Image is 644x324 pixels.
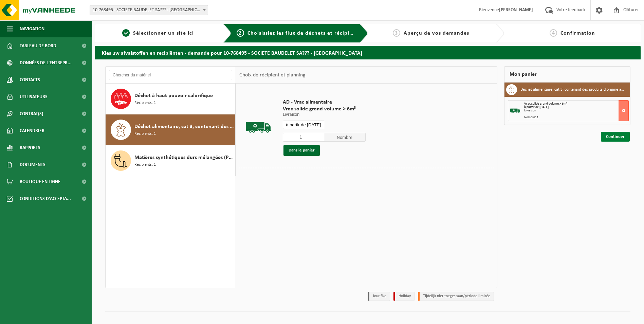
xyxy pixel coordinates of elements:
div: Nombre: 1 [524,116,628,119]
span: Vrac solide grand volume > 6m³ [524,102,567,106]
span: Navigation [20,20,44,37]
li: Tijdelijk niet toegestaan/période limitée [418,292,494,301]
span: Récipients: 1 [134,100,156,106]
span: Tableau de bord [20,37,56,54]
span: 10-768495 - SOCIETE BAUDELET SA??? - BLARINGHEM [90,5,208,15]
span: Matières synthétiques durs mélangées (PE et PP), recyclables (industriel) [134,154,234,162]
div: Choix de récipient et planning [236,67,309,84]
input: Chercher du matériel [109,70,232,80]
span: Contacts [20,71,40,88]
span: Boutique en ligne [20,173,60,190]
li: Holiday [393,292,415,301]
span: Utilisateurs [20,88,48,105]
span: Confirmation [560,31,595,36]
span: AD - Vrac alimentaire [283,99,366,106]
span: Déchet alimentaire, cat 3, contenant des produits d'origine animale, emballage synthétique [134,123,234,131]
div: Livraison [524,109,628,112]
button: Déchet alimentaire, cat 3, contenant des produits d'origine animale, emballage synthétique Récipi... [106,114,236,145]
span: Vrac solide grand volume > 6m³ [283,106,366,112]
span: Récipients: 1 [134,162,156,168]
h2: Kies uw afvalstoffen en recipiënten - demande pour 10-768495 - SOCIETE BAUDELET SA??? - [GEOGRAPH... [95,46,641,59]
h3: Déchet alimentaire, cat 3, contenant des produits d'origine animale, emballage synthétique [520,84,625,95]
span: Récipients: 1 [134,131,156,137]
span: Calendrier [20,122,44,139]
button: Dans le panier [283,145,320,156]
span: Conditions d'accepta... [20,190,71,207]
strong: à partir de [DATE] [524,105,549,109]
span: Choisissiez les flux de déchets et récipients [247,31,361,36]
span: 1 [122,29,130,37]
input: Sélectionnez date [283,121,324,129]
span: 2 [237,29,244,37]
strong: [PERSON_NAME] [499,7,533,13]
span: Déchet à haut pouvoir calorifique [134,92,213,100]
button: Déchet à haut pouvoir calorifique Récipients: 1 [106,84,236,114]
div: Mon panier [504,66,630,83]
span: Documents [20,156,45,173]
span: Données de l'entrepr... [20,54,72,71]
span: 3 [393,29,400,37]
a: Continuer [601,132,630,142]
a: 1Sélectionner un site ici [98,29,218,37]
button: Matières synthétiques durs mélangées (PE et PP), recyclables (industriel) Récipients: 1 [106,145,236,176]
span: Rapports [20,139,40,156]
span: Sélectionner un site ici [133,31,194,36]
span: Contrat(s) [20,105,43,122]
span: Nombre [324,133,366,142]
span: 10-768495 - SOCIETE BAUDELET SA??? - BLARINGHEM [90,5,208,15]
span: 4 [550,29,557,37]
p: Livraison [283,112,366,117]
li: Jour fixe [368,292,390,301]
span: Aperçu de vos demandes [404,31,469,36]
